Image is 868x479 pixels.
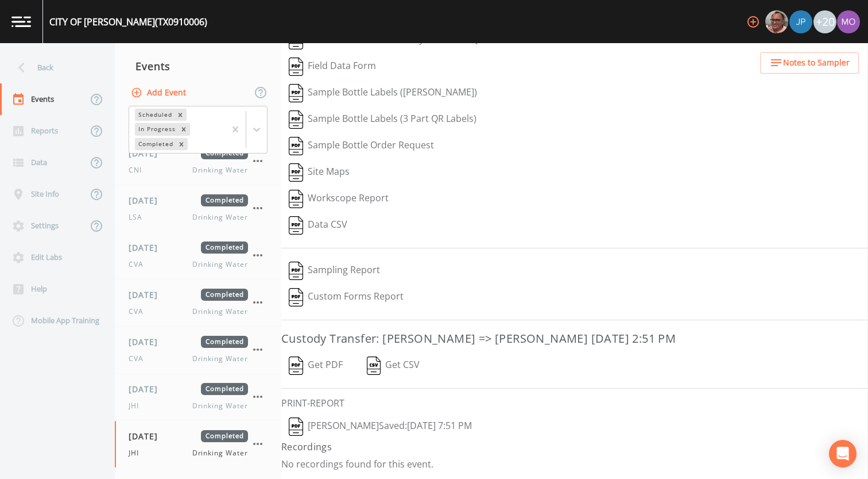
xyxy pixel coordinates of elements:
div: Remove Completed [175,138,188,150]
span: Drinking Water [192,259,248,270]
span: Drinking Water [192,354,248,364]
div: Events [115,52,281,81]
h4: Recordings [281,440,868,454]
img: logo [11,16,31,27]
div: Joshua gere Paul [789,10,813,33]
span: LSA [129,212,149,223]
img: svg%3e [289,288,303,306]
button: Add Event [129,82,191,104]
img: svg%3e [289,163,303,182]
div: Remove Scheduled [174,109,187,121]
button: Get PDF [281,352,350,379]
span: Drinking Water [192,165,248,175]
span: [DATE] [129,242,166,254]
span: CVA [129,306,150,317]
a: [DATE]CompletedCVADrinking Water [115,232,281,279]
button: Data CSV [281,212,355,239]
a: [DATE]CompletedCNIDrinking Water [115,138,281,185]
button: Sample Bottle Labels ([PERSON_NAME]) [281,80,485,106]
span: Notes to Sampler [783,56,850,70]
span: [DATE] [129,430,166,442]
span: Drinking Water [192,401,248,411]
div: Scheduled [135,109,174,121]
div: Remove In Progress [177,123,190,135]
button: Custom Forms Report [281,284,411,311]
span: [DATE] [129,289,166,301]
img: svg%3e [289,262,303,280]
button: Get CSV [359,352,428,379]
button: [PERSON_NAME]Saved:[DATE] 7:51 PM [281,413,479,440]
img: svg%3e [367,357,381,375]
a: [DATE]CompletedJHIDrinking Water [115,421,281,468]
img: e2d790fa78825a4bb76dcb6ab311d44c [765,10,788,33]
button: Sampling Report [281,258,387,284]
span: Completed [201,289,248,301]
img: svg%3e [289,417,303,436]
a: [DATE]CompletedJHIDrinking Water [115,374,281,421]
span: CVA [129,354,150,364]
img: svg%3e [289,110,303,129]
button: Field Data Form [281,53,383,80]
div: Mike Franklin [765,10,789,33]
h3: Custody Transfer: [PERSON_NAME] => [PERSON_NAME] [DATE] 2:51 PM [281,329,868,348]
span: Drinking Water [192,448,248,458]
img: 4e251478aba98ce068fb7eae8f78b90c [837,10,860,33]
a: [DATE]CompletedLSADrinking Water [115,185,281,232]
div: Completed [135,138,175,150]
h6: PRINT-REPORT [281,398,868,409]
span: JHI [129,448,146,458]
button: Sample Bottle Labels (3 Part QR Labels) [281,106,484,133]
span: Completed [201,194,248,206]
span: [DATE] [129,194,166,206]
div: Open Intercom Messenger [829,440,857,467]
img: svg%3e [289,190,303,208]
span: Completed [201,336,248,348]
div: CITY OF [PERSON_NAME] (TX0910006) [49,15,207,29]
div: In Progress [135,123,177,135]
span: Drinking Water [192,212,248,223]
img: svg%3e [289,58,303,76]
span: Completed [201,430,248,442]
button: Sample Bottle Order Request [281,133,441,159]
p: No recordings found for this event. [281,458,868,470]
a: [DATE]CompletedCVADrinking Water [115,327,281,374]
span: CVA [129,259,150,270]
img: svg%3e [289,216,303,235]
img: svg%3e [289,84,303,102]
span: Completed [201,383,248,395]
button: Notes to Sampler [760,52,859,74]
span: Completed [201,242,248,254]
a: [DATE]CompletedCVADrinking Water [115,279,281,327]
span: [DATE] [129,336,166,348]
span: JHI [129,401,146,411]
div: +20 [813,10,836,33]
span: Drinking Water [192,306,248,317]
img: 41241ef155101aa6d92a04480b0d0000 [789,10,812,33]
button: Site Maps [281,159,357,186]
button: Workscope Report [281,186,396,212]
img: svg%3e [289,137,303,155]
span: CNI [129,165,149,175]
span: [DATE] [129,383,166,395]
img: svg%3e [289,357,303,375]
